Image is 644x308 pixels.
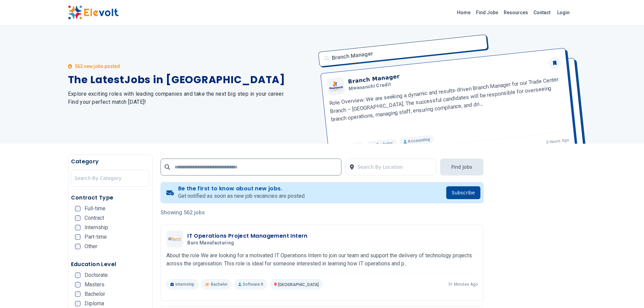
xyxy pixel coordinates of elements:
[75,225,80,230] input: Internship
[75,206,80,211] input: Full-time
[278,282,319,287] span: [GEOGRAPHIC_DATA]
[71,260,150,268] h5: Education Level
[168,237,182,241] img: Burn Manufacturing
[166,279,198,290] p: Internship
[75,273,80,278] input: Doctorate
[68,5,119,20] img: Elevolt
[178,185,306,192] h4: Be the first to know about new jobs.
[501,7,531,18] a: Resources
[85,225,108,230] span: Internship
[553,6,574,19] a: Login
[211,282,228,287] span: Bachelor
[75,282,80,287] input: Masters
[234,279,267,290] p: Software It
[71,194,150,202] h5: Contract Type
[166,252,478,268] p: About the role We are looking for a motivated IT Operations Intern to join our team and support t...
[85,244,97,249] span: Other
[85,215,104,221] span: Contract
[71,158,150,166] h5: Category
[85,301,104,306] span: Diploma
[446,186,480,199] button: Subscribe
[75,291,80,297] input: Bachelor
[473,7,501,18] a: Find Jobs
[166,231,478,290] a: Burn ManufacturingIT Operations Project Management InternBurn ManufacturingAbout the role We are ...
[75,215,80,221] input: Contract
[187,240,234,246] span: Burn Manufacturing
[187,232,308,240] h3: IT Operations Project Management Intern
[531,7,553,18] a: Contact
[85,282,104,287] span: Masters
[75,63,120,70] p: 562 new jobs posted
[454,7,473,18] a: Home
[68,74,314,86] h1: The Latest Jobs in [GEOGRAPHIC_DATA]
[75,301,80,306] input: Diploma
[440,159,483,175] button: Find Jobs
[75,234,80,240] input: Part-time
[448,282,478,287] p: 31 minutes ago
[85,234,107,240] span: Part-time
[85,206,105,211] span: Full-time
[161,209,483,217] p: Showing 562 jobs
[68,90,314,106] h2: Explore exciting roles with leading companies and take the next big step in your career. Find you...
[85,291,105,297] span: Bachelor
[75,244,80,249] input: Other
[85,273,108,278] span: Doctorate
[178,192,306,200] p: Get notified as soon as new job vacancies are posted.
